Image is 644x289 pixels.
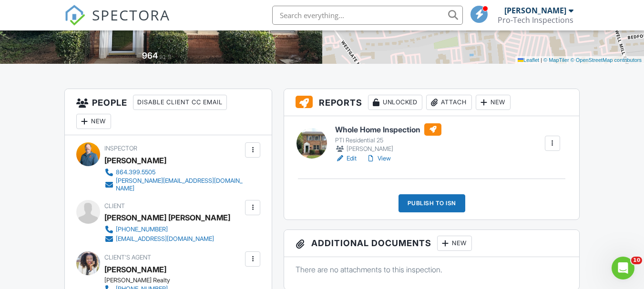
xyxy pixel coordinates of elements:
div: [PERSON_NAME][EMAIL_ADDRESS][DOMAIN_NAME] [116,177,243,192]
span: sq. ft. [159,53,173,60]
div: 864.399.5505 [116,169,155,176]
span: 10 [631,257,642,264]
div: [PHONE_NUMBER] [116,226,168,233]
a: [PHONE_NUMBER] [104,225,223,234]
div: Attach [426,95,472,110]
div: [PERSON_NAME] [104,262,166,277]
div: Pro-Tech Inspections [498,15,573,25]
a: [EMAIL_ADDRESS][DOMAIN_NAME] [104,234,223,244]
iframe: Intercom live chat [612,257,634,279]
a: [PERSON_NAME][EMAIL_ADDRESS][DOMAIN_NAME] [104,177,243,192]
h3: Additional Documents [284,230,579,257]
a: SPECTORA [64,13,170,33]
a: Whole Home Inspection PTI Residential 25 [PERSON_NAME] [335,123,441,154]
div: Unlocked [368,95,422,110]
span: Inspector [104,145,137,152]
span: SPECTORA [92,5,170,25]
img: The Best Home Inspection Software - Spectora [64,5,85,26]
a: 864.399.5505 [104,168,243,177]
h3: People [65,89,272,135]
div: Disable Client CC Email [133,95,227,110]
div: [EMAIL_ADDRESS][DOMAIN_NAME] [116,235,214,243]
input: Search everything... [272,6,463,25]
p: There are no attachments to this inspection. [296,264,567,275]
div: [PERSON_NAME] [335,144,441,154]
h3: Reports [284,89,579,116]
div: New [437,236,472,251]
span: | [541,57,542,63]
div: New [476,95,511,110]
div: PTI Residential 25 [335,137,441,144]
a: © OpenStreetMap contributors [571,57,642,63]
div: [PERSON_NAME] [PERSON_NAME] [104,210,230,225]
div: [PERSON_NAME] Realty [104,277,222,284]
div: Publish to ISN [399,194,465,212]
div: [PERSON_NAME] [504,6,566,15]
div: 964 [142,50,158,60]
div: New [76,114,111,129]
a: Edit [335,154,357,163]
a: Leaflet [518,57,539,63]
a: © MapTiler [543,57,569,63]
h6: Whole Home Inspection [335,123,441,136]
span: Client [104,202,125,209]
div: [PERSON_NAME] [104,153,166,168]
a: View [366,154,391,163]
span: Client's Agent [104,254,151,261]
